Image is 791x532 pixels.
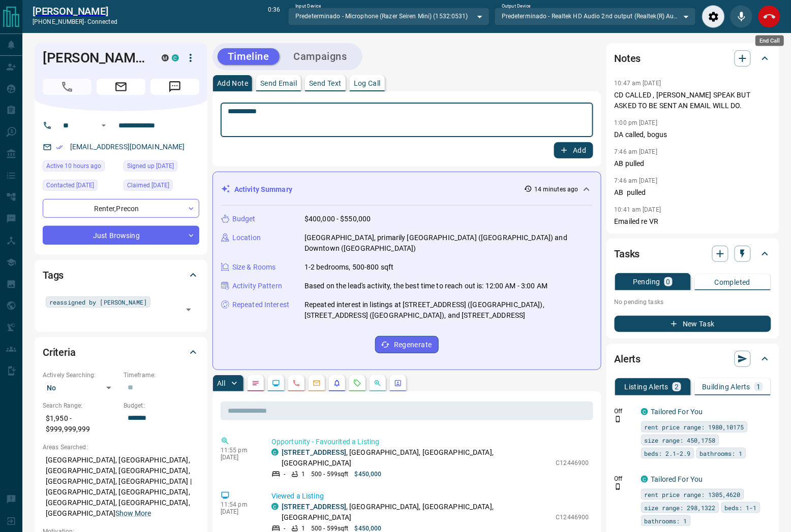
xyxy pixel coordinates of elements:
[615,483,622,490] svg: Push Notification Only
[301,470,305,479] p: 1
[756,383,760,390] p: 1
[43,267,64,283] h2: Tags
[87,18,117,25] span: connected
[232,281,282,291] p: Activity Pattern
[33,5,117,17] a: [PERSON_NAME]
[309,80,342,87] p: Send Text
[43,340,199,364] div: Criteria
[97,79,145,95] span: Email
[49,297,147,307] span: reassigned by [PERSON_NAME]
[43,452,199,522] p: [GEOGRAPHIC_DATA], [GEOGRAPHIC_DATA], [GEOGRAPHIC_DATA], [GEOGRAPHIC_DATA], [GEOGRAPHIC_DATA], [G...
[641,408,648,415] div: condos.ca
[43,180,118,194] div: Fri Sep 12 2025
[333,379,341,387] svg: Listing Alerts
[313,379,321,387] svg: Emails
[217,80,248,87] p: Add Note
[615,177,658,184] p: 7:46 am [DATE]
[354,80,381,87] p: Log Call
[221,454,256,461] p: [DATE]
[305,300,593,321] p: Repeated interest in listings at [STREET_ADDRESS] ([GEOGRAPHIC_DATA]), [STREET_ADDRESS] ([GEOGRAP...
[641,476,648,483] div: condos.ca
[615,416,622,423] svg: Push Notification Only
[615,294,771,310] p: No pending tasks
[284,470,285,479] p: -
[645,422,744,432] span: rent price range: 1980,10175
[615,129,771,140] p: DA called, bogus
[645,489,741,500] span: rent price range: 1305,4620
[374,379,382,387] svg: Opportunities
[271,491,589,502] p: Viewed a Listing
[305,232,593,254] p: [GEOGRAPHIC_DATA], primarily [GEOGRAPHIC_DATA] ([GEOGRAPHIC_DATA]) and Downtown ([GEOGRAPHIC_DATA])
[282,448,346,456] a: [STREET_ADDRESS]
[615,474,635,483] p: Off
[221,447,256,454] p: 11:55 pm
[645,503,716,513] span: size range: 298,1322
[645,516,687,526] span: bathrooms: 1
[615,242,771,266] div: Tasks
[43,79,92,95] span: Call
[615,50,641,66] h2: Notes
[260,80,297,87] p: Send Email
[495,8,696,25] div: Predeterminado - Realtek HD Audio 2nd output (Realtek(R) Audio)
[43,380,118,396] div: No
[127,180,169,190] span: Claimed [DATE]
[305,214,371,224] p: $400,000 - $550,000
[33,17,117,26] p: [PHONE_NUMBER] -
[615,351,641,367] h2: Alerts
[271,503,279,510] div: condos.ca
[232,300,289,310] p: Repeated Interest
[615,148,658,155] p: 7:46 am [DATE]
[651,475,703,483] a: Tailored For You
[615,90,771,111] p: CD CALLED , [PERSON_NAME] SPEAK BUT ASKED TO BE SENT AN EMAIL WILL DO.
[124,180,199,194] div: Sat Sep 06 2025
[43,401,118,410] p: Search Range:
[305,281,547,291] p: Based on the lead's activity, the best time to reach out is: 12:00 AM - 3:00 AM
[43,371,118,380] p: Actively Searching:
[282,447,551,469] p: , [GEOGRAPHIC_DATA], [GEOGRAPHIC_DATA], [GEOGRAPHIC_DATA]
[615,216,771,227] p: Emailed re VR
[43,50,146,66] h1: [PERSON_NAME]
[282,502,551,523] p: , [GEOGRAPHIC_DATA], [GEOGRAPHIC_DATA], [GEOGRAPHIC_DATA]
[282,503,346,511] a: [STREET_ADDRESS]
[556,458,589,468] p: C12446900
[181,303,196,317] button: Open
[284,48,357,65] button: Campaigns
[221,180,593,199] div: Activity Summary14 minutes ago
[46,161,101,171] span: Active 10 hours ago
[295,3,321,10] label: Input Device
[534,185,579,194] p: 14 minutes ago
[615,206,661,213] p: 10:41 am [DATE]
[271,449,279,456] div: condos.ca
[127,161,174,171] span: Signed up [DATE]
[124,371,199,380] p: Timeframe:
[43,344,76,360] h2: Criteria
[755,36,784,46] div: End Call
[252,379,260,387] svg: Notes
[556,513,589,522] p: C12446900
[234,184,292,195] p: Activity Summary
[162,54,169,61] div: mrloft.ca
[43,226,199,245] div: Just Browsing
[375,336,439,353] button: Regenerate
[633,278,660,285] p: Pending
[615,187,771,198] p: AB pulled
[715,279,751,286] p: Completed
[353,379,361,387] svg: Requests
[268,5,280,28] p: 0:36
[43,160,118,175] div: Tue Oct 14 2025
[615,407,635,416] p: Off
[615,347,771,371] div: Alerts
[46,180,94,190] span: Contacted [DATE]
[70,143,185,151] a: [EMAIL_ADDRESS][DOMAIN_NAME]
[554,142,593,158] button: Add
[615,46,771,71] div: Notes
[124,160,199,175] div: Wed Jul 20 2016
[615,246,640,262] h2: Tasks
[615,158,771,169] p: AB pulled
[651,408,703,416] a: Tailored For You
[702,383,750,390] p: Building Alerts
[272,379,280,387] svg: Lead Browsing Activity
[502,3,531,10] label: Output Device
[232,262,276,273] p: Size & Rooms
